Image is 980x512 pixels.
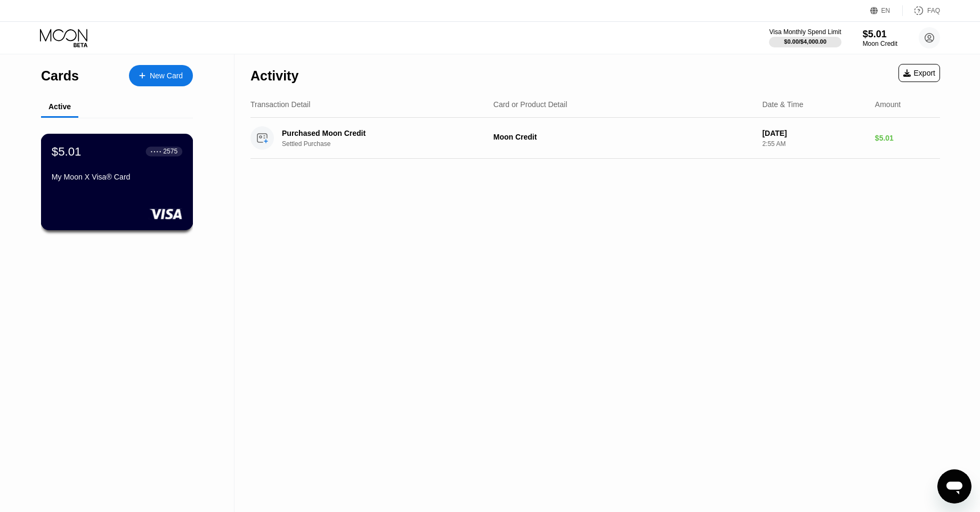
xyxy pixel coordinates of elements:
[863,29,897,40] div: $5.01
[870,5,903,16] div: EN
[762,129,866,137] div: [DATE]
[42,134,192,230] div: $5.01● ● ● ●2575My Moon X Visa® Card
[769,28,841,36] div: Visa Monthly Spend Limit
[129,65,193,86] div: New Card
[250,100,310,109] div: Transaction Detail
[863,40,897,47] div: Moon Credit
[881,7,890,14] div: EN
[250,68,298,84] div: Activity
[163,148,177,155] div: 2575
[769,28,841,47] div: Visa Monthly Spend Limit$0.00/$4,000.00
[898,64,940,82] div: Export
[52,144,82,158] div: $5.01
[762,140,866,148] div: 2:55 AM
[903,69,935,77] div: Export
[784,38,827,45] div: $0.00 / $4,000.00
[250,118,940,159] div: Purchased Moon CreditSettled PurchaseMoon Credit[DATE]2:55 AM$5.01
[863,29,897,47] div: $5.01Moon Credit
[282,140,493,148] div: Settled Purchase
[150,71,183,80] div: New Card
[48,102,71,111] div: Active
[875,134,940,142] div: $5.01
[52,173,182,181] div: My Moon X Visa® Card
[151,150,161,153] div: ● ● ● ●
[762,100,803,109] div: Date & Time
[493,133,754,141] div: Moon Credit
[903,5,940,16] div: FAQ
[493,100,568,109] div: Card or Product Detail
[927,7,940,14] div: FAQ
[41,68,79,84] div: Cards
[875,100,901,109] div: Amount
[282,129,478,137] div: Purchased Moon Credit
[937,469,971,503] iframe: Кнопка запуска окна обмена сообщениями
